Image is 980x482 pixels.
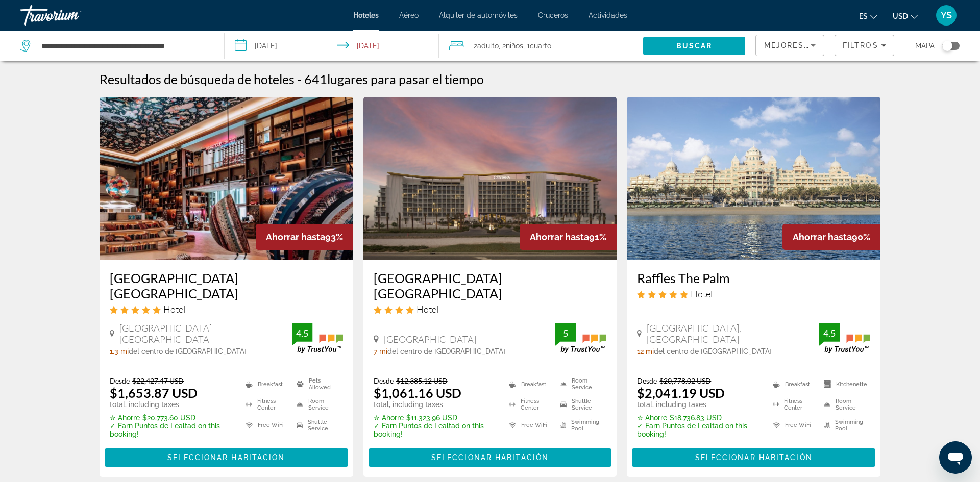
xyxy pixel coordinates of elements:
[163,303,185,315] span: Hotel
[637,414,667,422] span: ✮ Ahorre
[291,376,342,392] li: Pets Allowed
[819,418,870,433] li: Swimming Pool
[353,11,379,19] a: Hoteles
[691,288,713,299] span: Hotel
[819,397,870,412] li: Room Service
[695,453,813,462] span: Seleccionar habitación
[589,11,627,19] span: Actividades
[327,71,484,87] span: lugares para pasar el tiempo
[637,270,870,286] a: Raffles The Palm
[474,39,499,53] span: 2
[538,11,568,19] a: Cruceros
[520,224,617,250] div: 91%
[110,376,130,385] span: Desde
[439,11,518,19] a: Alquiler de automóviles
[637,376,657,385] span: Desde
[764,41,866,49] span: Mejores descuentos
[100,71,295,87] h1: Resultados de búsqueda de hoteles
[110,400,233,409] p: total, including taxes
[110,270,343,301] a: [GEOGRAPHIC_DATA] [GEOGRAPHIC_DATA]
[110,414,140,422] span: ✮ Ahorre
[384,334,476,345] span: [GEOGRAPHIC_DATA]
[935,41,960,50] button: Toggle map
[647,322,819,345] span: [GEOGRAPHIC_DATA], [GEOGRAPHIC_DATA]
[893,12,908,20] span: USD
[915,39,935,53] span: Mapa
[374,385,461,400] ins: $1,061.16 USD
[374,347,387,356] span: 7 mi
[100,97,353,260] img: 25hours Hotel Dubai One Central
[764,39,816,52] mat-select: Sort by
[240,397,291,412] li: Fitness Center
[859,9,877,23] button: Change language
[119,322,291,345] span: [GEOGRAPHIC_DATA] [GEOGRAPHIC_DATA]
[477,42,499,50] span: Adulto
[110,347,129,356] span: 1.3 mi
[819,323,870,353] img: TrustYou guest rating badge
[297,71,302,87] span: -
[643,37,745,55] button: Search
[504,418,555,433] li: Free WiFi
[369,448,612,467] button: Seleccionar habitación
[374,422,496,438] p: ✓ Earn Puntos de Lealtad on this booking!
[396,376,448,385] del: $12,385.12 USD
[782,224,880,250] div: 90%
[132,376,184,385] del: $22,427.47 USD
[555,397,607,412] li: Shuttle Service
[240,376,291,392] li: Breakfast
[632,450,875,462] a: Seleccionar habitación
[40,38,209,54] input: Search hotel destination
[374,376,394,385] span: Desde
[819,376,870,392] li: Kitchenette
[530,42,551,50] span: Cuarto
[939,441,972,474] iframe: Botón para iniciar la ventana de mensajería
[110,303,343,315] div: 5 star Hotel
[637,385,725,400] ins: $2,041.19 USD
[291,397,342,412] li: Room Service
[941,10,952,20] span: YS
[637,414,759,422] p: $18,736.83 USD
[110,422,233,438] p: ✓ Earn Puntos de Lealtad on this booking!
[374,303,607,315] div: 4 star Hotel
[555,418,607,433] li: Swimming Pool
[555,327,576,339] div: 5
[374,400,496,409] p: total, including taxes
[555,376,607,392] li: Room Service
[504,376,555,392] li: Breakfast
[768,418,819,433] li: Free WiFi
[439,31,643,61] button: Travelers: 2 adults, 2 children
[374,270,607,301] a: [GEOGRAPHIC_DATA] [GEOGRAPHIC_DATA]
[20,2,122,29] a: Travorium
[266,232,325,242] span: Ahorrar hasta
[632,448,875,467] button: Seleccionar habitación
[793,232,852,242] span: Ahorrar hasta
[859,12,868,20] span: es
[933,5,960,26] button: User Menu
[627,97,880,260] a: Raffles The Palm
[105,448,348,467] button: Seleccionar habitación
[637,400,759,409] p: total, including taxes
[292,323,343,353] img: TrustYou guest rating badge
[363,97,617,260] img: Centara Mirage Beach Resort Dubai
[291,418,342,433] li: Shuttle Service
[387,347,505,356] span: del centro de [GEOGRAPHIC_DATA]
[416,303,438,315] span: Hotel
[819,327,840,339] div: 4.5
[523,39,551,53] span: , 1
[768,397,819,412] li: Fitness Center
[637,422,759,438] p: ✓ Earn Puntos de Lealtad on this booking!
[893,9,918,23] button: Change currency
[129,347,247,356] span: del centro de [GEOGRAPHIC_DATA]
[374,414,496,422] p: $11,323.96 USD
[110,414,233,422] p: $20,773.60 USD
[654,347,772,356] span: del centro de [GEOGRAPHIC_DATA]
[105,450,348,462] a: Seleccionar habitación
[225,31,439,61] button: Select check in and out date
